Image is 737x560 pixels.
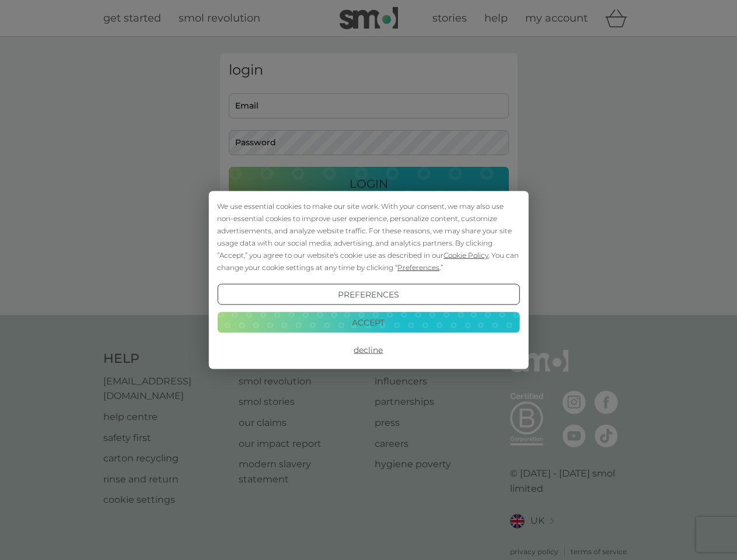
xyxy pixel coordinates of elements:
[217,200,519,274] div: We use essential cookies to make our site work. With your consent, we may also use non-essential ...
[443,251,488,260] span: Cookie Policy
[217,311,519,332] button: Accept
[217,339,519,360] button: Decline
[208,191,528,369] div: Cookie Consent Prompt
[217,284,519,305] button: Preferences
[397,263,439,272] span: Preferences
